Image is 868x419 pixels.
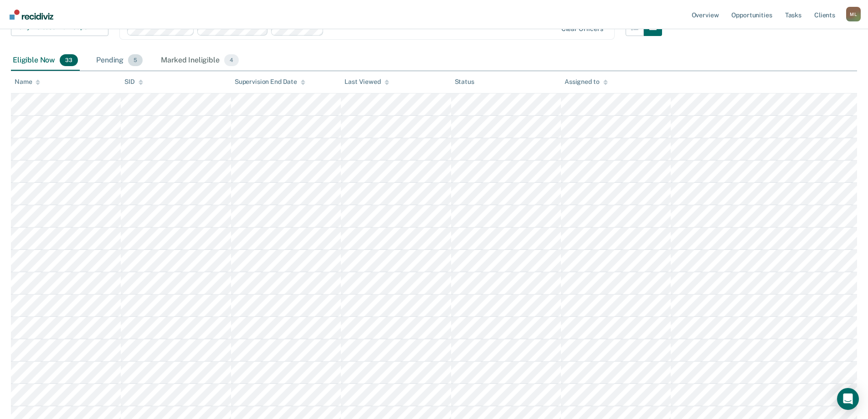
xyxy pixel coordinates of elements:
div: M L [846,7,861,21]
div: Open Intercom Messenger [837,388,859,410]
div: Assigned to [565,78,607,86]
img: Recidiviz [10,10,53,20]
div: Pending5 [94,51,144,71]
div: Status [455,78,474,86]
span: 4 [224,54,239,66]
span: 5 [128,54,143,66]
div: Last Viewed [344,78,389,86]
div: Name [15,78,40,86]
span: 33 [60,54,78,66]
div: SID [124,78,143,86]
div: Supervision End Date [235,78,305,86]
div: Marked Ineligible4 [159,51,241,71]
button: Profile dropdown button [846,7,861,21]
div: Eligible Now33 [11,51,80,71]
